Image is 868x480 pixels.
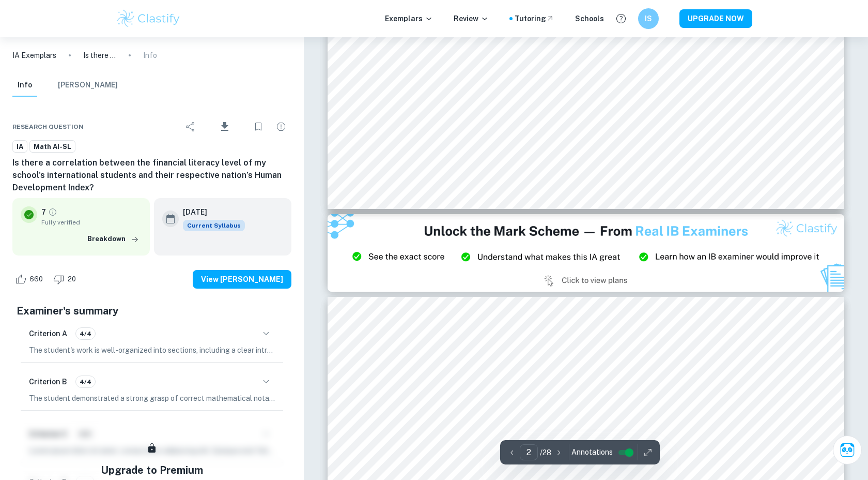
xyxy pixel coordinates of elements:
h5: Upgrade to Premium [101,462,203,478]
button: View [PERSON_NAME] [193,270,291,289]
button: Help and Feedback [612,10,630,27]
h6: Criterion A [29,328,67,339]
a: IA Exemplars [12,50,56,61]
div: Share [180,116,201,137]
span: Current Syllabus [183,220,245,231]
span: Annotations [571,447,613,458]
span: Fully verified [41,218,142,227]
p: Exemplars [385,13,433,24]
img: Ad [328,214,844,292]
p: 7 [41,206,46,218]
img: Clastify logo [116,8,181,29]
div: Download [203,113,246,140]
button: Breakdown [85,231,142,247]
p: Is there a correlation between the financial literacy level of my school's international students... [83,50,116,61]
h6: IS [643,13,655,24]
span: Math AI-SL [30,142,75,152]
span: 20 [62,274,82,284]
span: IA [13,142,27,152]
div: Bookmark [248,116,269,137]
h6: [DATE] [183,206,237,218]
p: The student demonstrated a strong grasp of correct mathematical notation, symbols, and terminolog... [29,393,275,404]
p: Review [454,13,489,24]
span: 4/4 [76,377,95,386]
h5: Examiner's summary [17,303,287,319]
p: The student's work is well-organized into sections, including a clear introduction, subdivided bo... [29,344,275,356]
span: 660 [24,274,49,284]
button: Info [12,74,37,97]
p: Info [143,50,157,61]
button: IS [638,8,659,29]
h6: Criterion B [29,376,67,387]
a: IA [12,140,27,153]
a: Math AI-SL [29,140,75,153]
div: This exemplar is based on the current syllabus. Feel free to refer to it for inspiration/ideas wh... [183,220,245,231]
div: Dislike [51,271,82,288]
button: UPGRADE NOW [679,9,752,28]
button: Ask Clai [833,436,862,464]
a: Schools [575,13,604,24]
p: / 28 [540,447,551,458]
a: Tutoring [515,13,554,24]
span: 4/4 [76,329,95,338]
div: Report issue [271,116,291,137]
div: Like [12,271,49,288]
button: [PERSON_NAME] [58,74,118,97]
span: Research question [12,122,84,131]
a: Grade fully verified [48,207,57,217]
h6: Is there a correlation between the financial literacy level of my school's international students... [12,157,291,194]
